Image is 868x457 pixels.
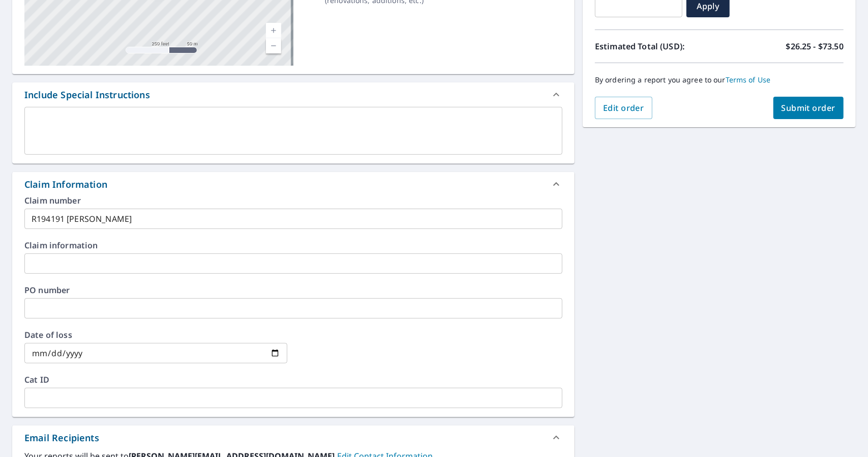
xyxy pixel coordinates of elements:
div: Claim Information [24,178,107,191]
a: Terms of Use [726,75,771,84]
a: Current Level 17, Zoom In [266,23,281,38]
p: Estimated Total (USD): [595,40,720,52]
button: Submit order [773,97,844,119]
p: By ordering a report you agree to our [595,75,844,84]
a: Current Level 17, Zoom Out [266,38,281,53]
div: Include Special Instructions [12,82,575,107]
span: Apply [695,1,722,12]
span: Edit order [603,102,644,113]
div: Claim Information [12,172,575,196]
label: Cat ID [24,376,562,384]
button: Edit order [595,97,652,119]
label: Claim information [24,241,562,249]
div: Email Recipients [24,431,99,445]
label: PO number [24,286,562,294]
div: Email Recipients [12,425,575,450]
label: Date of loss [24,331,287,339]
div: Include Special Instructions [24,88,150,102]
p: $26.25 - $73.50 [786,40,844,52]
label: Claim number [24,196,562,205]
span: Submit order [782,102,836,113]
